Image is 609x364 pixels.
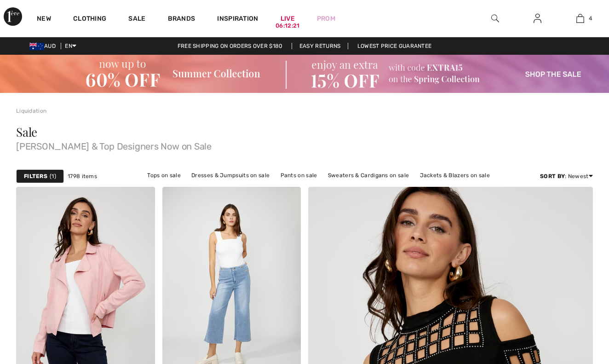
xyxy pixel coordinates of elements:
[534,13,541,24] img: My Info
[37,15,51,24] a: New
[317,14,335,23] a: Prom
[16,108,46,114] a: Liquidation
[350,43,439,49] a: Lowest Price Guarantee
[559,13,601,24] a: 4
[312,181,372,193] a: Outerwear on sale
[540,172,593,180] div: : Newest
[128,15,145,24] a: Sale
[168,15,195,24] a: Brands
[265,181,311,193] a: Skirts on sale
[589,14,592,23] span: 4
[16,124,37,140] span: Sale
[29,43,44,50] img: Australian Dollar
[276,169,322,181] a: Pants on sale
[29,43,59,49] span: AUD
[170,43,290,49] a: Free shipping on orders over $180
[491,13,499,24] img: search the website
[415,169,495,181] a: Jackets & Blazers on sale
[292,43,349,49] a: Easy Returns
[24,172,47,180] strong: Filters
[143,169,185,181] a: Tops on sale
[276,22,299,30] div: 06:12:21
[4,7,22,26] img: 1ère Avenue
[65,43,76,49] span: EN
[323,169,414,181] a: Sweaters & Cardigans on sale
[526,13,549,24] a: Sign In
[217,15,258,24] span: Inspiration
[576,13,584,24] img: My Bag
[16,138,593,151] span: [PERSON_NAME] & Top Designers Now on Sale
[68,172,97,180] span: 1798 items
[540,173,565,179] strong: Sort By
[187,169,274,181] a: Dresses & Jumpsuits on sale
[73,15,106,24] a: Clothing
[549,295,600,318] iframe: Opens a widget where you can chat to one of our agents
[50,172,56,180] span: 1
[281,14,295,23] a: Live06:12:21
